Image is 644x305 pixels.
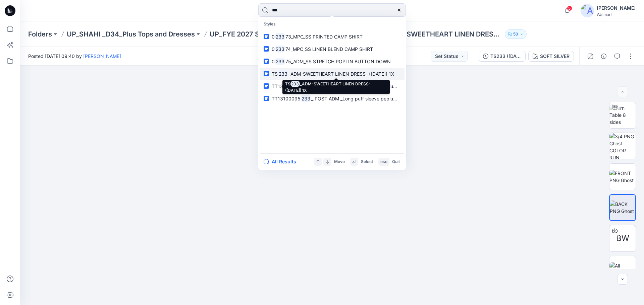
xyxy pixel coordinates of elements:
[311,83,406,89] span: _ POST ADM _Long puff sleeve peplum top
[597,4,636,12] div: [PERSON_NAME]
[260,92,405,105] a: TT13100095233_ POST ADM _Long puff sleeve peplum top
[260,68,405,80] a: TS233_ADM-SWEETHEART LINEN DRESS- ([DATE]) 1X
[609,170,636,184] img: FRONT PNG Ghost
[505,29,527,39] button: 50
[67,29,195,39] a: UP_SHAHI _D34_Plus Tops and Dresses
[363,29,502,39] p: TS233_ADM-SWEETHEART LINEN DRESS- ([DATE]) 1X
[285,34,363,40] span: 73_MPC_SS PRINTED CAMP SHIRT
[275,45,285,53] mark: 233
[334,158,345,165] p: Move
[278,70,288,78] mark: 233
[272,83,301,89] span: TT13100095
[479,51,526,62] button: TS233 ([DATE])
[528,51,574,62] button: SOFT SILVER
[540,53,570,60] div: SOFT SILVER
[272,59,275,64] span: 0
[210,29,348,39] a: UP_FYE 2027 S2 Shahi Plus Tops and Dress
[490,53,521,60] div: TS233 ([DATE])
[272,46,275,52] span: 0
[380,158,387,165] p: esc
[567,6,572,11] span: 5
[285,46,373,52] span: 74_MPC_SS LINEN BLEND CAMP SHIRT
[260,18,405,30] p: Styles
[272,34,275,40] span: 0
[275,58,285,65] mark: 233
[598,51,609,62] button: Details
[28,29,52,39] a: Folders
[285,59,391,64] span: 75_ADM_SS STRETCH POPLIN BUTTON DOWN
[272,71,278,77] span: TS
[581,4,594,17] img: avatar
[513,30,518,38] p: 50
[260,30,405,43] a: 023373_MPC_SS PRINTED CAMP SHIRT
[260,43,405,55] a: 023374_MPC_SS LINEN BLEND CAMP SHIRT
[301,82,311,90] mark: 233
[260,80,405,92] a: TT13100095233_ POST ADM _Long puff sleeve peplum top
[28,53,121,60] span: Posted [DATE] 09:40 by
[610,201,635,215] img: BACK PNG Ghost
[609,104,636,126] img: Turn Table 8 sides
[361,158,373,165] p: Select
[83,53,121,59] a: [PERSON_NAME]
[392,158,400,165] p: Quit
[597,12,636,17] div: Walmart
[609,262,636,276] img: All colorways
[311,96,406,101] span: _ POST ADM _Long puff sleeve peplum top
[264,158,301,166] button: All Results
[275,33,285,41] mark: 233
[616,232,629,244] span: BW
[260,55,405,68] a: 023375_ADM_SS STRETCH POPLIN BUTTON DOWN
[272,96,301,101] span: TT13100095
[301,95,311,102] mark: 233
[288,71,394,77] span: _ADM-SWEETHEART LINEN DRESS- ([DATE]) 1X
[609,133,636,159] img: 3/4 PNG Ghost COLOR RUN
